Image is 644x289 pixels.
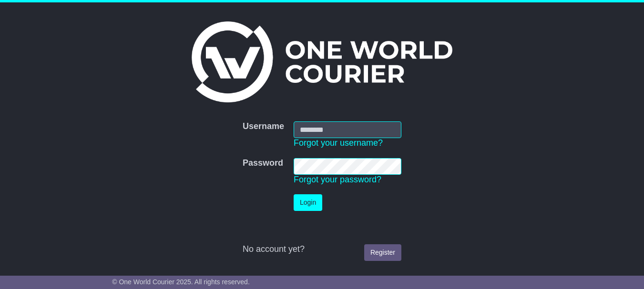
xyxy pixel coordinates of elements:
label: Password [243,158,283,169]
span: © One World Courier 2025. All rights reserved. [112,278,250,286]
a: Forgot your password? [294,175,381,184]
img: One World [192,21,452,102]
div: No account yet? [243,244,401,255]
button: Login [294,194,322,211]
a: Register [364,244,401,261]
label: Username [243,121,284,132]
a: Forgot your username? [294,138,383,148]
